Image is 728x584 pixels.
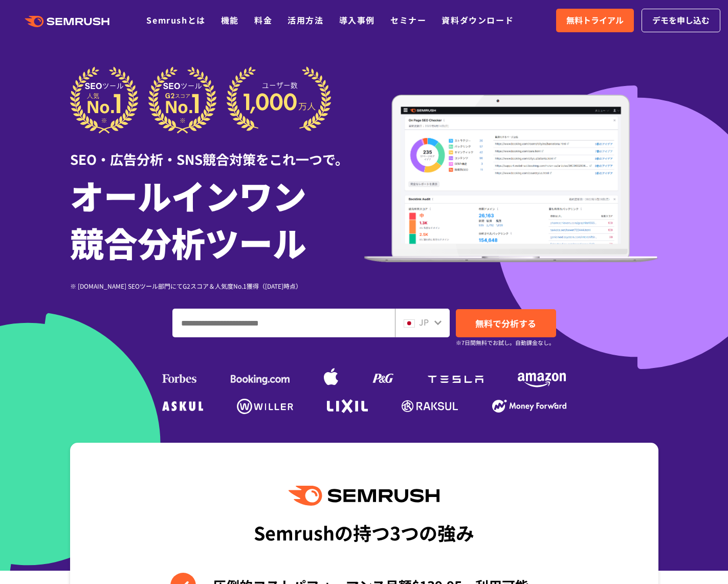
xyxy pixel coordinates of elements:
a: 料金 [254,14,272,26]
div: Semrushの持つ3つの強み [254,513,474,551]
a: 導入事例 [339,14,375,26]
span: 無料トライアル [566,14,624,27]
a: Semrushとは [146,14,205,26]
a: 活用方法 [288,14,323,26]
small: ※7日間無料でお試し。自動課金なし。 [456,338,555,348]
span: JP [419,316,429,328]
a: セミナー [390,14,426,26]
a: 無料トライアル [556,9,634,32]
h1: オールインワン 競合分析ツール [70,171,364,266]
img: Semrush [289,486,439,506]
span: 無料で分析する [475,317,536,330]
a: 機能 [221,14,239,26]
a: 無料で分析する [456,309,556,337]
a: 資料ダウンロード [442,14,514,26]
input: ドメイン、キーワードまたはURLを入力してください [173,309,394,337]
a: デモを申し込む [642,9,720,32]
div: ※ [DOMAIN_NAME] SEOツール部門にてG2スコア＆人気度No.1獲得（[DATE]時点） [70,281,364,291]
div: SEO・広告分析・SNS競合対策をこれ一つで。 [70,134,364,169]
span: デモを申し込む [652,14,710,27]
